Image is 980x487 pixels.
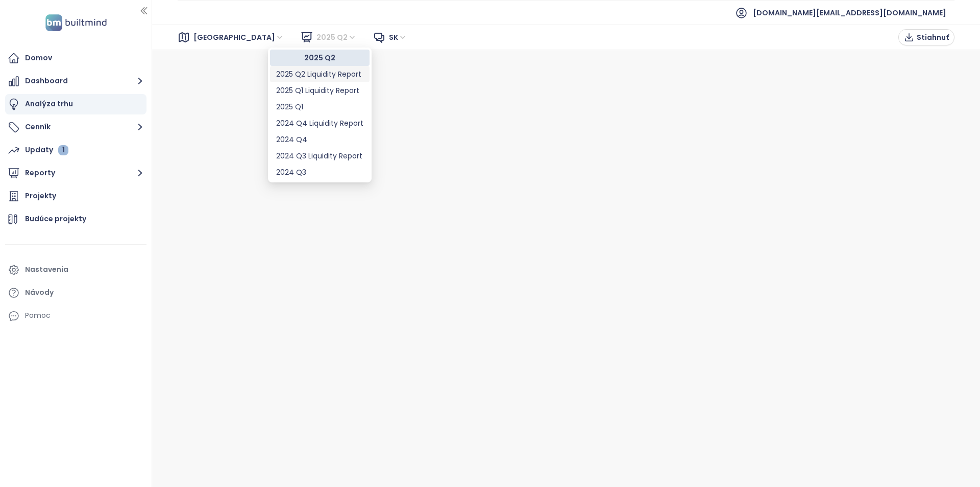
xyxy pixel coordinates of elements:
[5,71,146,91] button: Dashboard
[276,101,363,112] div: 2025 Q1
[5,186,146,206] a: Projekty
[316,30,357,45] span: 2025 Q2
[58,145,68,155] div: 1
[25,263,68,276] div: Nastavenia
[25,286,54,299] div: Návody
[389,30,407,45] span: sk
[5,94,146,114] a: Analýza trhu
[276,52,363,63] div: 2025 Q2
[270,164,370,180] div: 2024 Q3
[276,134,363,145] div: 2024 Q4
[25,309,51,322] div: Pomoc
[270,66,370,82] div: 2025 Q2 Liquidity Report
[193,30,284,45] span: Bratislava
[898,29,954,45] button: Stiahnuť
[270,148,370,164] div: 2024 Q3 Liquidity Report
[276,167,363,178] div: 2024 Q3
[5,140,146,160] a: Updaty 1
[25,213,86,225] div: Budúce projekty
[42,12,110,33] img: logo
[5,209,146,229] a: Budúce projekty
[270,131,370,148] div: 2024 Q4
[25,98,73,110] div: Analýza trhu
[5,260,146,280] a: Nastavenia
[753,1,946,25] span: [DOMAIN_NAME][EMAIL_ADDRESS][DOMAIN_NAME]
[276,118,363,129] div: 2024 Q4 Liquidity Report
[25,144,68,156] div: Updaty
[270,99,370,115] div: 2025 Q1
[5,117,146,137] button: Cenník
[25,190,56,202] div: Projekty
[270,82,370,99] div: 2025 Q1 Liquidity Report
[270,115,370,131] div: 2024 Q4 Liquidity Report
[25,52,52,64] div: Domov
[917,32,949,43] span: Stiahnuť
[5,163,146,183] button: Reporty
[276,150,363,161] div: 2024 Q3 Liquidity Report
[5,48,146,68] a: Domov
[5,306,146,326] div: Pomoc
[5,283,146,303] a: Návody
[276,85,363,96] div: 2025 Q1 Liquidity Report
[276,68,363,80] div: 2025 Q2 Liquidity Report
